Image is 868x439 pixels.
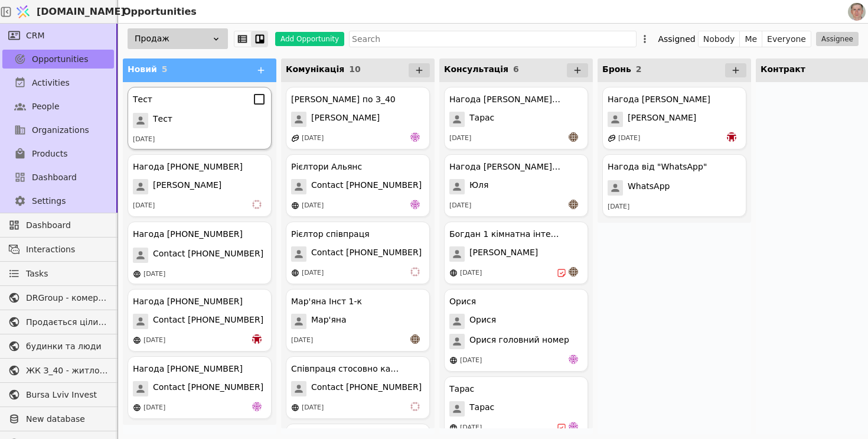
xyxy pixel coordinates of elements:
span: CRM [26,30,45,42]
span: 6 [513,64,519,74]
div: Мар'яна Інст 1-кМар'яна[DATE]an [286,289,430,352]
span: будинки та люди [26,340,108,353]
span: [PERSON_NAME] [153,179,221,194]
button: Everyone [762,31,811,47]
span: Products [32,148,67,160]
a: Opportunities [2,50,114,69]
div: [DATE] [302,403,324,413]
a: Interactions [2,240,114,259]
div: Рієлтор співпраця [291,228,370,240]
h2: Opportunities [118,5,197,19]
a: [DOMAIN_NAME] [12,1,118,23]
div: Нагода [PHONE_NUMBER] [133,228,243,240]
span: Орися головний номер [469,334,569,349]
button: Nobody [699,31,740,47]
a: Activities [2,73,114,92]
div: Нагода [PERSON_NAME] ( [DEMOGRAPHIC_DATA] )Юля[DATE]an [444,154,588,217]
img: affiliate-program.svg [291,134,299,142]
span: Продається цілий будинок [PERSON_NAME] нерухомість [26,316,108,329]
div: [DATE] [618,134,640,144]
div: Тест [133,93,152,106]
div: Співпраця стосовно канцеляріїContact [PHONE_NUMBER][DATE]vi [286,356,430,419]
span: Interactions [26,243,108,256]
div: Нагода [PHONE_NUMBER] [133,295,243,308]
div: Продаж [128,28,228,49]
a: ЖК З_40 - житлова та комерційна нерухомість класу Преміум [2,361,114,380]
img: online-store.svg [291,201,299,210]
span: Opportunities [32,53,89,66]
span: Tasks [26,268,48,280]
div: Співпраця стосовно канцелярії [291,363,403,375]
a: New database [2,409,114,428]
img: vi [410,267,420,277]
div: ОрисяОрисяОрися головний номер[DATE]de [444,289,588,372]
button: Add Opportunity [275,32,344,46]
a: Bursa Lviv Invest [2,385,114,404]
span: Organizations [32,124,89,136]
a: Tasks [2,264,114,283]
input: Search [349,31,637,47]
a: Dashboard [2,168,114,187]
a: Dashboard [2,216,114,235]
img: an [569,132,578,142]
span: Contact [PHONE_NUMBER] [153,248,263,263]
div: Нагода [PERSON_NAME] ( 2 квартири під інвестицію. ) [449,93,562,106]
img: online-store.svg [291,404,299,412]
div: Рієлтори Альянс [291,161,362,173]
img: vi [410,402,420,411]
span: [PERSON_NAME] [311,112,380,127]
span: [DOMAIN_NAME] [37,5,125,19]
img: de [569,422,578,431]
span: [PERSON_NAME] [628,112,696,127]
span: Комунікація [286,64,344,74]
div: [DATE] [460,356,482,366]
img: vi [252,200,262,209]
span: Юля [469,179,488,194]
div: Нагода [PERSON_NAME] [608,93,710,106]
span: Dashboard [32,171,77,184]
div: [DATE] [143,269,165,279]
div: [DATE] [291,336,313,346]
div: Рієлтори АльянсContact [PHONE_NUMBER][DATE]de [286,154,430,217]
a: будинки та люди [2,337,114,356]
img: de [569,355,578,364]
div: [DATE] [449,134,471,144]
div: [DATE] [608,202,629,212]
a: Продається цілий будинок [PERSON_NAME] нерухомість [2,313,114,331]
span: ЖК З_40 - житлова та комерційна нерухомість класу Преміум [26,365,108,377]
div: Нагода [PERSON_NAME][PERSON_NAME][DATE]bo [602,87,746,149]
a: Products [2,144,114,163]
img: bo [727,132,736,142]
div: Богдан 1 кімнатна інтерес [449,228,562,240]
div: Мар'яна Інст 1-к [291,295,362,308]
div: Орися [449,295,476,308]
div: Assigned [658,31,695,47]
div: [DATE] [302,201,324,211]
span: 10 [349,64,360,74]
span: Dashboard [26,219,108,232]
button: Assignee [816,32,859,46]
div: Богдан 1 кімнатна інтерес[PERSON_NAME][DATE]an [444,222,588,284]
img: an [569,267,578,277]
img: an [410,334,420,344]
div: ТестТест[DATE] [128,87,272,149]
span: Новий [128,64,157,74]
img: 1560949290925-CROPPED-IMG_0201-2-.jpg [848,3,866,21]
a: Settings [2,191,114,210]
span: Contact [PHONE_NUMBER] [311,179,422,194]
div: [DATE] [302,268,324,278]
span: Contact [PHONE_NUMBER] [153,314,263,329]
div: Нагода [PHONE_NUMBER][PERSON_NAME][DATE]vi [128,154,272,217]
div: [DATE] [302,134,324,144]
span: Тест [153,113,172,128]
img: Logo [14,1,32,23]
span: People [32,100,60,113]
div: Нагода [PERSON_NAME] ( [DEMOGRAPHIC_DATA] ) [449,161,562,173]
img: de [410,132,420,142]
img: online-store.svg [449,424,458,432]
span: Контракт [761,64,805,74]
span: Консультація [444,64,508,74]
img: bo [252,334,262,344]
a: CRM [2,26,114,45]
div: [DATE] [143,403,165,413]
